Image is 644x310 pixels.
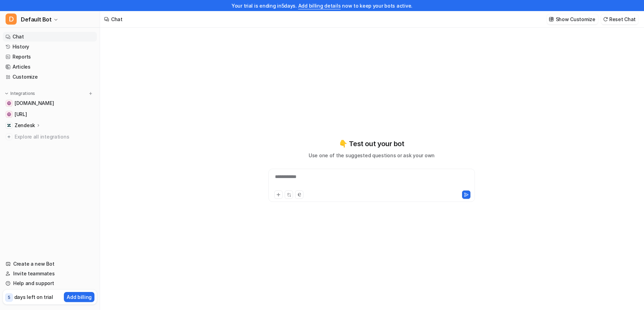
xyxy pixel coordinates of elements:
p: days left on trial [14,293,53,301]
a: Help and support [3,278,97,288]
span: D [6,14,17,25]
p: Add billing [67,293,92,301]
span: [URL] [15,111,27,118]
p: Use one of the suggested questions or ask your own [309,152,435,159]
a: Chat [3,32,97,42]
img: reset [603,17,608,22]
a: Reports [3,52,97,62]
img: explore all integrations [6,133,12,140]
img: expand menu [4,91,9,96]
p: Zendesk [15,122,35,129]
a: Articles [3,62,97,72]
a: Invite teammates [3,269,97,278]
button: Reset Chat [601,14,638,24]
button: Add billing [64,292,94,302]
span: Default Bot [21,15,52,24]
p: 👇 Test out your bot [339,139,404,149]
span: [DOMAIN_NAME] [15,100,54,107]
img: Zendesk [7,123,11,127]
p: Show Customize [556,16,595,23]
a: help.luigisbox.com[DOMAIN_NAME] [3,98,97,108]
img: menu_add.svg [88,91,93,96]
a: Customize [3,72,97,82]
button: Integrations [3,90,37,97]
img: customize [549,17,554,22]
a: Create a new Bot [3,259,97,269]
img: help.luigisbox.com [7,101,11,105]
a: dashboard.eesel.ai[URL] [3,109,97,119]
div: Chat [111,16,123,23]
p: Integrations [10,91,35,96]
a: History [3,42,97,52]
a: Add billing details [298,3,341,9]
span: Explore all integrations [15,131,94,142]
img: dashboard.eesel.ai [7,112,11,116]
a: Explore all integrations [3,132,97,142]
button: Show Customize [547,14,598,24]
p: 5 [8,294,10,301]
